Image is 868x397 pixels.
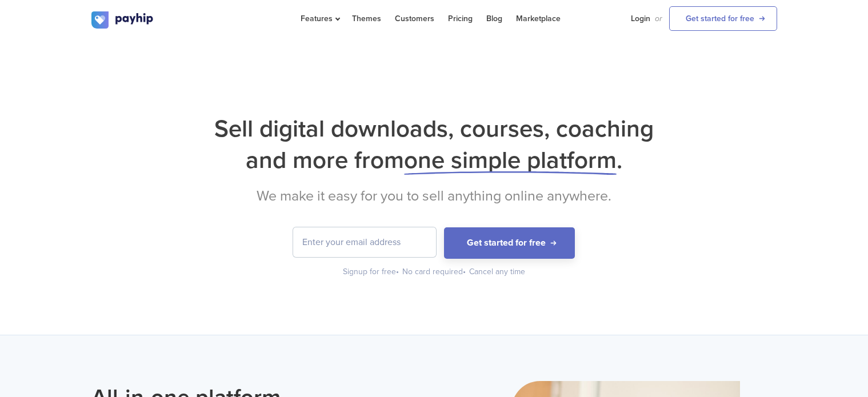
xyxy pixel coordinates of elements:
[91,187,777,204] h2: We make it easy for you to sell anything online anywhere.
[444,227,575,259] button: Get started for free
[617,146,622,175] span: .
[669,6,777,31] a: Get started for free
[469,266,525,278] div: Cancel any time
[301,14,338,23] span: Features
[91,11,154,29] img: logo.svg
[402,266,467,278] div: No card required
[293,227,436,257] input: Enter your email address
[396,267,399,276] span: •
[404,146,617,175] span: one simple platform
[343,266,400,278] div: Signup for free
[463,267,466,276] span: •
[91,113,777,176] h1: Sell digital downloads, courses, coaching and more from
